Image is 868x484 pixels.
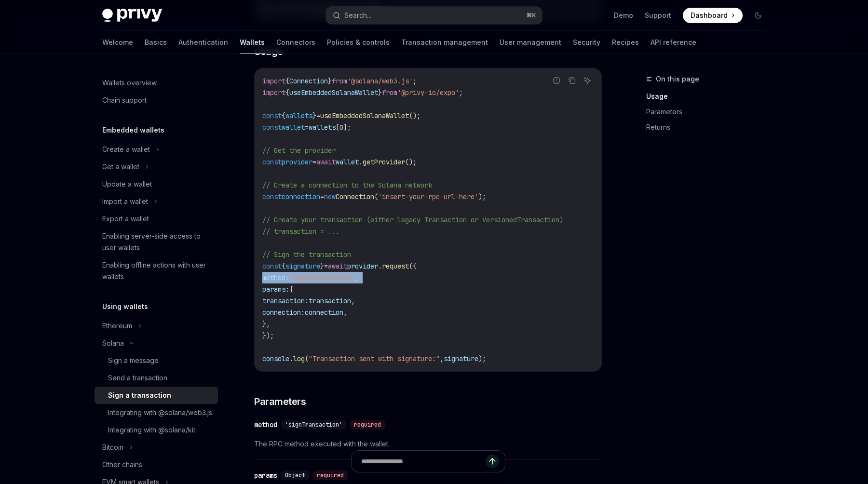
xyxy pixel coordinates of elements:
[656,73,699,85] span: On this page
[347,77,413,85] span: '@solana/web3.js'
[95,175,218,193] a: Update a wallet
[285,421,342,429] span: 'signTransaction'
[332,77,347,85] span: from
[374,192,378,201] span: (
[102,230,212,254] div: Enabling server-side access to user wallets
[262,331,274,340] span: });
[382,262,409,270] span: request
[102,124,164,136] h5: Embedded wallets
[320,192,324,201] span: =
[320,111,409,120] span: useEmbeddedSolanaWallet
[282,192,320,201] span: connection
[305,123,309,132] span: =
[343,308,347,317] span: ,
[262,296,309,305] span: transaction:
[282,111,285,120] span: {
[254,420,277,430] div: method
[102,94,147,106] div: Chain support
[240,31,265,54] a: Wallets
[324,192,336,201] span: new
[282,262,285,270] span: {
[612,31,639,54] a: Recipes
[309,123,336,132] span: wallets
[444,354,478,363] span: signature
[683,8,743,23] a: Dashboard
[645,11,671,20] a: Support
[102,144,150,155] div: Create a wallet
[285,77,289,85] span: {
[95,369,218,387] a: Send a transaction
[409,111,420,120] span: ();
[350,420,385,430] div: required
[285,262,320,270] span: signature
[328,77,332,85] span: }
[326,7,542,24] button: Search...⌘K
[254,438,602,450] span: The RPC method executed with the wallet.
[312,111,316,120] span: }
[614,11,633,20] a: Demo
[285,88,289,97] span: {
[405,158,417,166] span: ();
[646,89,773,104] a: Usage
[282,123,305,132] span: wallet
[108,407,212,418] div: Integrating with @solana/web3.js
[459,88,463,97] span: ;
[397,88,459,97] span: '@privy-io/expo'
[573,31,600,54] a: Security
[262,227,339,236] span: // transaction = ...
[526,12,536,19] span: ⌘ K
[316,158,336,166] span: await
[413,77,417,85] span: ;
[102,442,123,453] div: Bitcoin
[95,352,218,369] a: Sign a message
[351,296,355,305] span: ,
[378,262,382,270] span: .
[336,158,359,166] span: wallet
[363,158,405,166] span: getProvider
[312,158,316,166] span: =
[339,123,343,132] span: 0
[343,123,351,132] span: ];
[262,146,336,155] span: // Get the provider
[401,31,488,54] a: Transaction management
[95,421,218,439] a: Integrating with @solana/kit
[108,372,167,384] div: Send a transaction
[378,192,478,201] span: 'insert-your-rpc-url-here'
[355,273,359,282] span: ,
[262,320,270,328] span: },
[328,262,347,270] span: await
[500,31,561,54] a: User management
[691,11,728,20] span: Dashboard
[102,337,124,349] div: Solana
[382,88,397,97] span: from
[95,228,218,256] a: Enabling server-side access to user wallets
[289,77,328,85] span: Connection
[282,158,312,166] span: provider
[102,320,132,332] div: Ethereum
[254,395,306,408] span: Parameters
[478,192,486,201] span: );
[305,308,343,317] span: connection
[550,74,563,87] button: Report incorrect code
[327,31,390,54] a: Policies & controls
[276,31,315,54] a: Connectors
[108,424,195,436] div: Integrating with @solana/kit
[293,354,305,363] span: log
[262,181,432,189] span: // Create a connection to the Solana network
[102,178,152,190] div: Update a wallet
[262,273,289,282] span: method:
[262,215,563,224] span: // Create your transaction (either legacy Transaction or VersionedTransaction)
[289,88,378,97] span: useEmbeddedSolanaWallet
[95,456,218,473] a: Other chains
[102,9,162,22] img: dark logo
[102,213,149,225] div: Export a wallet
[750,8,766,23] button: Toggle dark mode
[102,259,212,282] div: Enabling offline actions with user wallets
[95,387,218,404] a: Sign a transaction
[336,192,374,201] span: Connection
[262,250,351,259] span: // Sign the transaction
[102,77,157,89] div: Wallets overview
[102,459,142,471] div: Other chains
[581,74,594,87] button: Ask AI
[347,262,378,270] span: provider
